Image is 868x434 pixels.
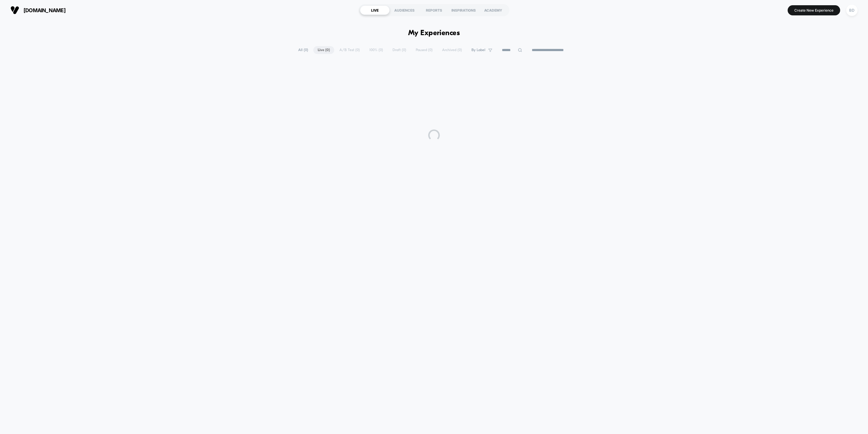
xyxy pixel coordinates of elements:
button: [DOMAIN_NAME] [9,6,67,15]
button: BD [845,4,859,16]
div: BD [846,5,858,16]
button: Create New Experience [788,5,840,15]
div: AUDIENCES [390,6,419,15]
div: REPORTS [419,6,449,15]
span: By Label [471,48,485,52]
h1: My Experiences [408,29,460,37]
div: ACADEMY [478,6,508,15]
span: [DOMAIN_NAME] [23,7,66,13]
div: INSPIRATIONS [449,6,478,15]
span: All ( 0 ) [294,46,312,54]
div: LIVE [360,6,390,15]
img: Visually logo [10,6,19,15]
